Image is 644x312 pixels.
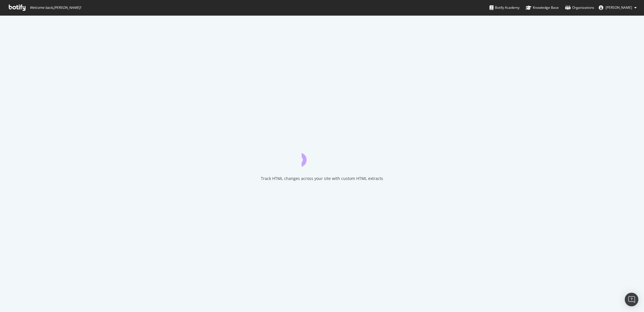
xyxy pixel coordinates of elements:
[490,5,520,10] div: Botify Academy
[625,293,638,306] div: Open Intercom Messenger
[606,5,632,10] span: Nadine Kraegeloh
[302,146,342,167] div: animation
[565,5,594,10] div: Organizations
[594,3,641,12] button: [PERSON_NAME]
[30,5,81,10] span: Welcome back, [PERSON_NAME] !
[261,176,383,181] div: Track HTML changes across your site with custom HTML extracts
[526,5,559,10] div: Knowledge Base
